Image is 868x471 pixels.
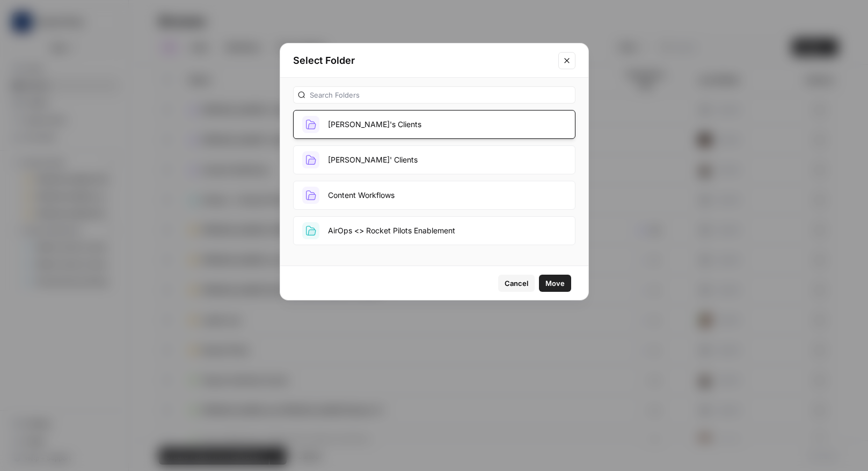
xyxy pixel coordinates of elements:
button: Cancel [498,275,535,292]
button: Close modal [558,52,575,69]
button: [PERSON_NAME]' Clients [293,145,575,174]
button: AirOps <> Rocket Pilots Enablement [293,216,575,245]
span: Move [545,278,565,289]
input: Search Folders [310,90,571,100]
button: [PERSON_NAME]'s Clients [293,110,575,139]
span: Cancel [505,278,528,289]
h2: Select Folder [293,53,552,68]
button: Move [539,275,571,292]
button: Content Workflows [293,181,575,210]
